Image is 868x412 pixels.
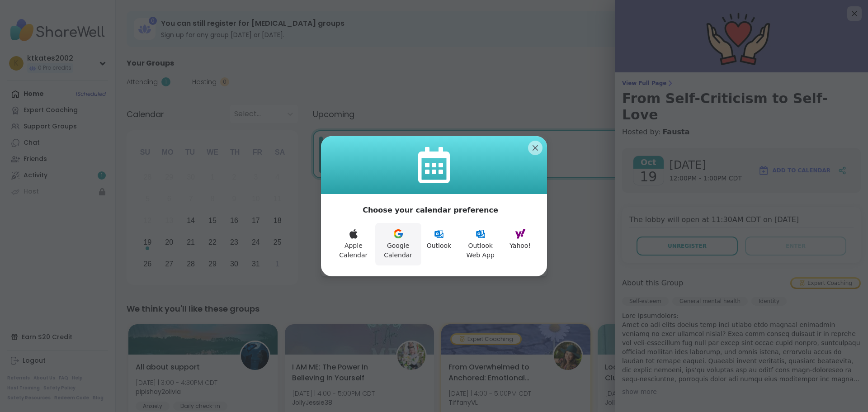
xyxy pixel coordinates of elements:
[332,223,375,265] button: Apple Calendar
[421,223,457,265] button: Outlook
[504,223,536,265] button: Yahoo!
[457,223,504,265] button: Outlook Web App
[375,223,421,265] button: Google Calendar
[363,205,498,216] p: Choose your calendar preference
